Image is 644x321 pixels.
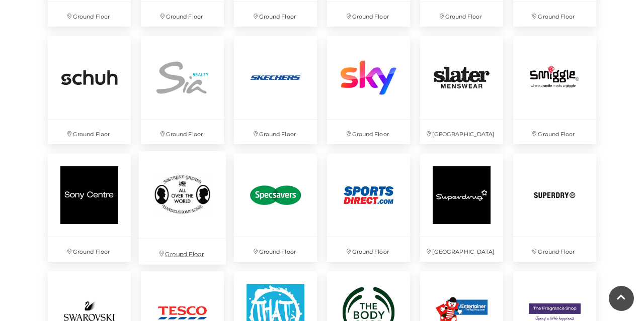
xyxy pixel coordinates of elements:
p: Ground Floor [48,237,131,262]
p: Ground Floor [513,120,596,144]
a: Ground Floor [508,31,601,149]
p: Ground Floor [513,237,596,262]
a: Ground Floor [43,149,136,267]
a: [GEOGRAPHIC_DATA] [415,31,508,149]
a: Ground Floor [229,31,322,149]
p: Ground Floor [234,120,317,144]
p: Ground Floor [48,120,131,144]
a: Ground Floor [322,149,415,267]
a: Ground Floor [133,146,231,270]
p: Ground Floor [327,2,410,27]
p: Ground Floor [48,2,131,27]
a: Ground Floor [229,149,322,267]
a: Ground Floor [136,31,229,149]
p: Ground Floor [327,120,410,144]
p: Ground Floor [141,120,224,144]
p: Ground Floor [327,237,410,262]
p: Ground Floor [234,237,317,262]
p: Ground Floor [420,2,503,27]
a: [GEOGRAPHIC_DATA] [415,149,508,267]
p: [GEOGRAPHIC_DATA] [420,120,503,144]
a: Ground Floor [322,31,415,149]
p: Ground Floor [139,239,226,264]
p: [GEOGRAPHIC_DATA] [420,237,503,262]
a: Ground Floor [43,31,136,149]
p: Ground Floor [234,2,317,27]
p: Ground Floor [141,2,224,27]
a: Ground Floor [508,149,601,267]
p: Ground Floor [513,2,596,27]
